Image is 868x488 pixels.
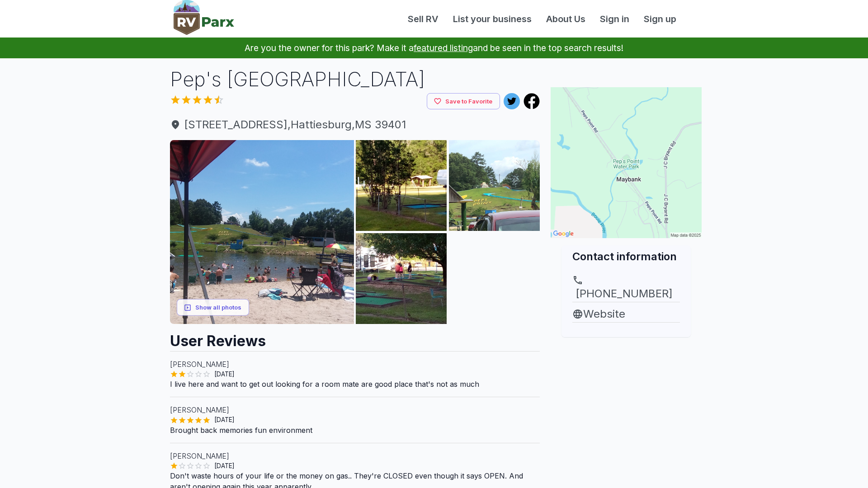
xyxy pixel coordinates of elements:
[170,425,540,436] p: Brought back memories fun environment
[401,12,446,26] a: Sell RV
[551,87,702,238] img: Map for Pep's Point Water Park
[572,249,680,264] h2: Contact information
[170,359,540,370] p: [PERSON_NAME]
[427,93,500,110] button: Save to Favorite
[539,12,593,26] a: About Us
[170,450,540,461] p: [PERSON_NAME]
[170,324,540,351] h2: User Reviews
[572,275,680,302] a: [PHONE_NUMBER]
[211,461,238,470] span: [DATE]
[177,299,249,316] button: Show all photos
[170,66,540,93] h1: Pep's [GEOGRAPHIC_DATA]
[356,233,447,324] img: AAcXr8p2QedoY1uoePnSI2k_u7AgwGDUu_DWuF2vXK9oX8wKWr4wrXgkb62MhhZl8RUbINI4MiFoiyoe0eFLsPYNXNAPV3Be-...
[170,379,540,389] p: I live here and want to get out looking for a room mate are good place that's not as much
[449,140,540,231] img: AAcXr8oupITCx5y6m7xe0W2hhuVLOxZ8cbjHxq_Zvn11QXxyBa1x60kUO2UUmaHISZl8nizV7JR5Ut6oxcN8XDNWbubXTKNy6...
[170,404,540,415] p: [PERSON_NAME]
[593,12,637,26] a: Sign in
[414,42,473,53] a: featured listing
[11,38,857,58] p: Are you the owner for this park? Make it a and be seen in the top search results!
[637,12,684,26] a: Sign up
[446,12,539,26] a: List your business
[449,233,540,324] img: AAcXr8ruOCc8wzLOsgzTpZyC5BNYPd55j9eez350xc2S9F2vvVqHMKiu181k_Jhn1Qa9xoyImEX3AfFdHRu4JsrlfqFPIknwx...
[211,415,238,424] span: [DATE]
[170,140,354,324] img: AAcXr8rgCsReLIANbQwDcxrKdj6vJc2Lk7R0hl62e5kOY4IYrWx-hhJIzu_n1udbXtWwKuj-gbgJMaocAPAxtSJtSQNXDN0TW...
[572,306,680,322] a: Website
[356,140,447,231] img: AAcXr8oVpAiCUv7Ww9mV77QwzV18nx5GzLtk4XC5XUPEqx-vC_ADFCDy66uzFRlkjjsZ9DjHD_g5zDEVrXEO3im2T8TSlxZyU...
[170,117,540,133] a: [STREET_ADDRESS],Hattiesburg,MS 39401
[211,370,238,379] span: [DATE]
[170,117,540,133] span: [STREET_ADDRESS] , Hattiesburg , MS 39401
